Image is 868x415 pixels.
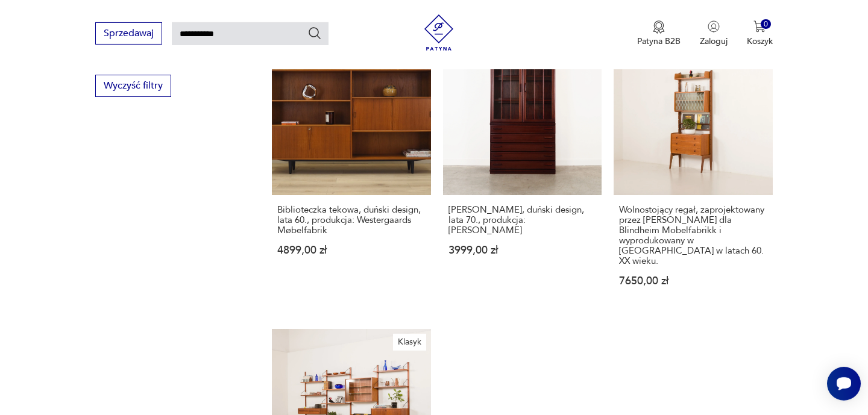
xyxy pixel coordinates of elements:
iframe: Smartsupp widget button [827,367,861,401]
h3: Biblioteczka tekowa, duński design, lata 60., produkcja: Westergaards Møbelfabrik [277,205,425,236]
a: Ikona medaluPatyna B2B [637,20,681,47]
p: 3999,00 zł [448,245,596,255]
p: Koszyk [747,36,773,47]
img: Patyna - sklep z meblami i dekoracjami vintage [421,14,457,51]
a: Witryna mahoniowa, duński design, lata 70., produkcja: Dania[PERSON_NAME], duński design, lata 70... [443,37,602,310]
p: 4899,00 zł [277,245,425,255]
a: KlasykWolnostojący regał, zaprojektowany przez Johna Texmona dla Blindheim Mobelfabrikk i wyprodu... [614,37,772,310]
img: Ikonka użytkownika [708,20,720,33]
a: Sprzedawaj [95,30,162,39]
button: Patyna B2B [637,20,681,47]
a: Biblioteczka tekowa, duński design, lata 60., produkcja: Westergaards MøbelfabrikBiblioteczka tek... [272,37,430,310]
p: Zaloguj [700,36,728,47]
div: 0 [761,19,771,30]
button: Zaloguj [700,20,728,47]
button: Szukaj [307,26,322,40]
button: 0Koszyk [747,20,773,47]
p: 7650,00 zł [619,276,767,286]
button: Sprzedawaj [95,22,162,45]
button: Wyczyść filtry [95,75,171,97]
img: Ikona medalu [653,20,665,34]
p: Patyna B2B [637,36,681,47]
img: Ikona koszyka [753,20,766,33]
h3: Wolnostojący regał, zaprojektowany przez [PERSON_NAME] dla Blindheim Mobelfabrikk i wyprodukowany... [619,205,767,266]
h3: [PERSON_NAME], duński design, lata 70., produkcja: [PERSON_NAME] [448,205,596,236]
